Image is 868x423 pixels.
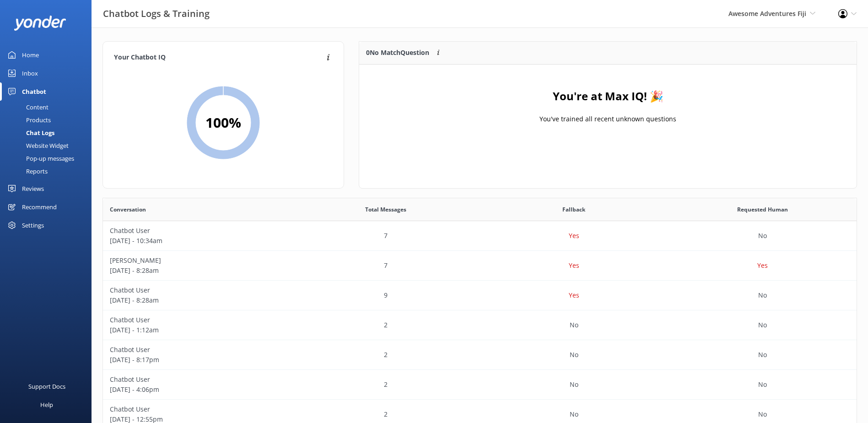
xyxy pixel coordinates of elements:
[384,380,388,390] p: 2
[103,6,210,21] h3: Chatbot Logs & Training
[758,231,767,241] p: No
[14,16,66,31] img: yonder-white-logo.png
[110,345,285,355] p: Chatbot User
[103,370,857,400] div: row
[384,409,388,419] p: 2
[5,165,48,178] div: Reports
[757,260,768,271] p: Yes
[22,46,39,64] div: Home
[728,9,806,18] span: Awesome Adventures Fiji
[110,285,285,295] p: Chatbot User
[365,205,406,214] span: Total Messages
[110,295,285,305] p: [DATE] - 8:28am
[384,320,388,330] p: 2
[5,152,74,165] div: Pop-up messages
[5,101,49,114] div: Content
[570,320,578,330] p: No
[103,281,857,310] div: row
[22,179,44,198] div: Reviews
[758,409,767,419] p: No
[110,236,285,246] p: [DATE] - 10:34am
[22,64,38,82] div: Inbox
[103,310,857,340] div: row
[110,385,285,395] p: [DATE] - 4:06pm
[5,101,92,114] a: Content
[758,320,767,330] p: No
[384,231,388,241] p: 7
[758,350,767,360] p: No
[103,221,857,251] div: row
[570,350,578,360] p: No
[570,409,578,419] p: No
[5,152,92,165] a: Pop-up messages
[5,114,51,126] div: Products
[40,396,53,414] div: Help
[22,216,44,234] div: Settings
[737,205,788,214] span: Requested Human
[758,380,767,390] p: No
[359,65,857,156] div: grid
[570,380,578,390] p: No
[5,126,92,139] a: Chat Logs
[539,114,676,124] p: You've trained all recent unknown questions
[569,290,579,300] p: Yes
[758,290,767,300] p: No
[553,87,663,105] h4: You're at Max IQ! 🎉
[22,198,57,216] div: Recommend
[110,355,285,365] p: [DATE] - 8:17pm
[110,315,285,325] p: Chatbot User
[110,325,285,335] p: [DATE] - 1:12am
[5,165,92,178] a: Reports
[384,290,388,300] p: 9
[5,114,92,126] a: Products
[110,404,285,414] p: Chatbot User
[110,374,285,385] p: Chatbot User
[205,112,241,134] h2: 100 %
[103,251,857,281] div: row
[110,255,285,266] p: [PERSON_NAME]
[569,260,579,271] p: Yes
[114,53,324,63] h4: Your Chatbot IQ
[110,226,285,236] p: Chatbot User
[366,48,429,58] p: 0 No Match Question
[110,266,285,276] p: [DATE] - 8:28am
[384,350,388,360] p: 2
[28,377,65,396] div: Support Docs
[110,205,146,214] span: Conversation
[384,260,388,271] p: 7
[22,82,46,101] div: Chatbot
[562,205,585,214] span: Fallback
[5,126,54,139] div: Chat Logs
[569,231,579,241] p: Yes
[5,139,69,152] div: Website Widget
[5,139,92,152] a: Website Widget
[103,340,857,370] div: row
